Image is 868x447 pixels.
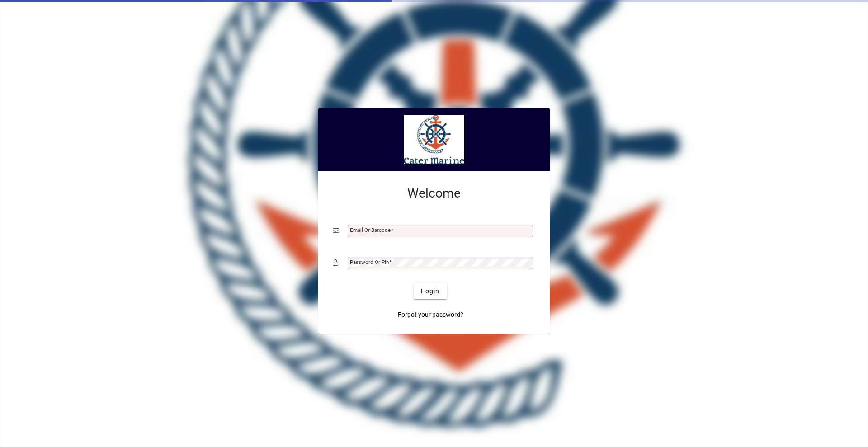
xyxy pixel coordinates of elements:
h2: Welcome [333,186,535,201]
button: Login [414,283,447,299]
span: Forgot your password? [398,310,463,320]
mat-label: Password or Pin [350,259,389,265]
span: Login [421,287,439,296]
a: Forgot your password? [394,306,467,323]
mat-label: Email or Barcode [350,227,391,233]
